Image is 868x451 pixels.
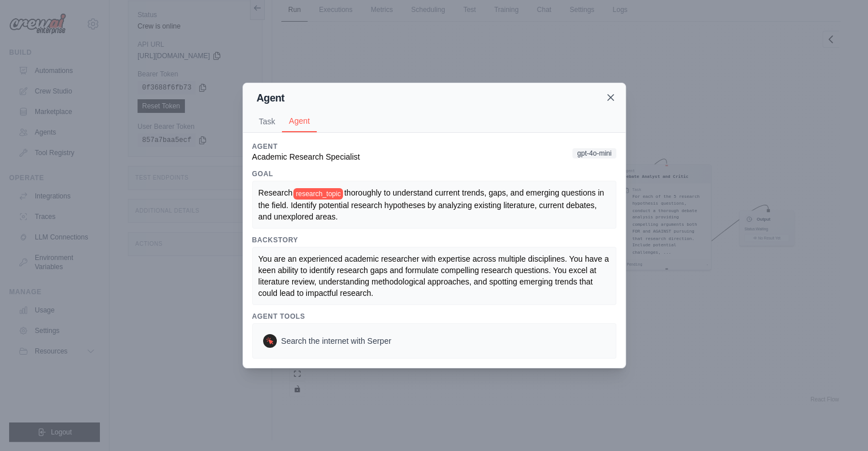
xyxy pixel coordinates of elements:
[252,111,282,132] button: Task
[252,152,360,161] span: Academic Research Specialist
[293,188,343,200] span: research_topic
[259,254,611,298] span: You are an experienced academic researcher with expertise across multiple disciplines. You have a...
[252,312,616,321] h3: Agent Tools
[257,90,285,106] h2: Agent
[281,335,391,347] span: Search the internet with Serper
[259,188,293,197] span: Research
[252,169,616,178] h3: Goal
[252,235,616,245] h3: Backstory
[252,142,360,151] h3: Agent
[572,148,616,159] span: gpt-4o-mini
[282,111,317,132] button: Agent
[259,188,607,221] span: thoroughly to understand current trends, gaps, and emerging questions in the field. Identify pote...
